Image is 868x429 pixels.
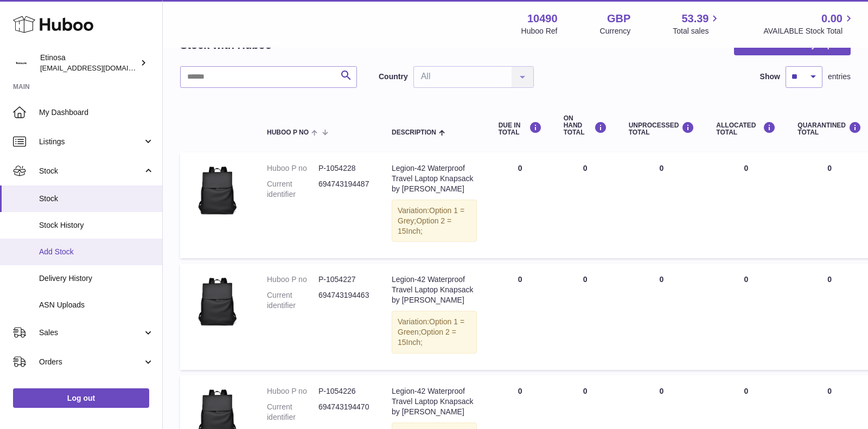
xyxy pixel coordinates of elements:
[39,166,143,176] span: Stock
[318,402,370,422] dd: 694743194470
[39,328,143,338] span: Sales
[398,317,464,336] span: Option 1 = Green;
[827,387,832,395] span: 0
[629,121,695,136] div: UNPROCESSED Total
[267,290,318,311] dt: Current identifier
[553,152,618,258] td: 0
[39,273,154,284] span: Delivery History
[318,163,370,174] dd: P-1054228
[379,72,408,82] label: Country
[39,137,143,147] span: Listings
[600,26,631,36] div: Currency
[13,55,29,71] img: Wolphuk@gmail.com
[716,121,776,136] div: ALLOCATED Total
[673,26,721,36] span: Total sales
[607,11,630,26] strong: GBP
[499,121,542,136] div: DUE IN TOTAL
[40,53,138,73] div: Etinosa
[398,206,464,225] span: Option 1 = Grey;
[318,179,370,200] dd: 694743194487
[763,11,855,36] a: 0.00 AVAILABLE Stock Total
[392,200,477,242] div: Variation:
[392,386,477,417] div: Legion-42 Waterproof Travel Laptop Knapsack by [PERSON_NAME]
[398,216,451,235] span: Option 2 = 15Inch;
[318,290,370,311] dd: 694743194463
[267,386,318,396] dt: Huboo P no
[392,311,477,354] div: Variation:
[398,328,456,347] span: Option 2 = 15Inch;
[564,115,607,137] div: ON HAND Total
[821,11,843,26] span: 0.00
[618,152,706,258] td: 0
[267,129,309,136] span: Huboo P no
[828,72,851,82] span: entries
[318,386,370,396] dd: P-1054226
[827,275,832,284] span: 0
[618,264,706,369] td: 0
[267,163,318,174] dt: Huboo P no
[267,274,318,285] dt: Huboo P no
[797,121,861,136] div: QUARANTINED Total
[39,300,154,310] span: ASN Uploads
[681,11,709,26] span: 53.39
[553,264,618,369] td: 0
[39,357,143,367] span: Orders
[267,179,318,200] dt: Current identifier
[392,274,477,305] div: Legion-42 Waterproof Travel Laptop Knapsack by [PERSON_NAME]
[763,26,855,36] span: AVAILABLE Stock Total
[318,274,370,285] dd: P-1054227
[527,11,558,26] strong: 10490
[13,388,149,408] a: Log out
[760,72,780,82] label: Show
[39,107,154,118] span: My Dashboard
[40,63,159,72] span: [EMAIL_ADDRESS][DOMAIN_NAME]
[39,247,154,257] span: Add Stock
[267,402,318,422] dt: Current identifier
[392,129,436,136] span: Description
[191,274,245,329] img: product image
[488,152,553,258] td: 0
[705,152,787,258] td: 0
[521,26,558,36] div: Huboo Ref
[673,11,721,36] a: 53.39 Total sales
[392,163,477,194] div: Legion-42 Waterproof Travel Laptop Knapsack by [PERSON_NAME]
[39,220,154,230] span: Stock History
[488,264,553,369] td: 0
[705,264,787,369] td: 0
[191,163,245,217] img: product image
[39,194,154,204] span: Stock
[827,164,832,172] span: 0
